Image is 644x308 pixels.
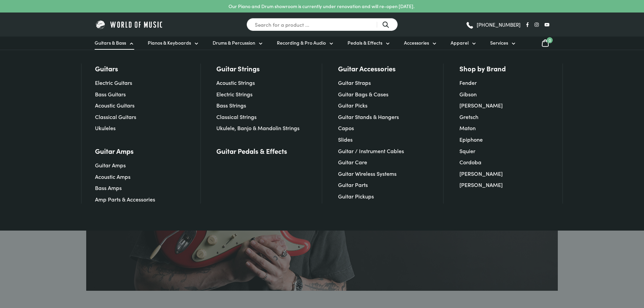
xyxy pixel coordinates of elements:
[404,39,429,46] span: Accessories
[338,136,353,143] a: Slides
[95,195,155,203] a: Amp Parts & Accessories
[338,64,396,73] a: Guitar Accessories
[95,124,116,132] a: Ukuleles
[95,39,126,46] span: Guitars & Bass
[490,39,508,46] span: Services
[459,136,483,143] a: Epiphone
[95,161,126,169] a: Guitar Amps
[277,39,326,46] span: Recording & Pro Audio
[95,113,136,120] a: Classical Guitars
[338,192,374,200] a: Guitar Pickups
[148,39,191,46] span: Pianos & Keyboards
[338,170,397,177] a: Guitar Wireless Systems
[459,181,503,188] a: [PERSON_NAME]
[348,39,382,46] span: Pedals & Effects
[338,181,368,188] a: Guitar Parts
[338,124,354,132] a: Capos
[229,3,414,10] p: Our Piano and Drum showroom is currently under renovation and will re-open [DATE].
[459,64,506,73] a: Shop by Brand
[95,90,126,98] a: Bass Guitars
[338,79,371,86] a: Guitar Straps
[95,173,130,180] a: Acoustic Amps
[95,146,134,156] a: Guitar Amps
[459,158,481,166] a: Cordoba
[95,64,118,73] a: Guitars
[466,20,521,30] a: [PHONE_NUMBER]
[216,79,255,86] a: Acoustic Strings
[216,113,257,120] a: Classical Strings
[213,39,255,46] span: Drums & Percussion
[338,147,404,155] a: Guitar / Instrument Cables
[459,101,503,109] a: [PERSON_NAME]
[459,113,478,120] a: Gretsch
[95,101,135,109] a: Acoustic Guitars
[338,113,399,120] a: Guitar Stands & Hangers
[246,18,398,31] input: Search for a product ...
[338,158,367,166] a: Guitar Care
[95,19,164,30] img: World of Music
[477,22,521,27] span: [PHONE_NUMBER]
[451,39,469,46] span: Apparel
[547,37,553,43] span: 0
[459,90,477,98] a: Gibson
[459,147,475,155] a: Squier
[459,170,503,177] a: [PERSON_NAME]
[459,79,477,86] a: Fender
[216,64,260,73] a: Guitar Strings
[216,124,300,132] a: Ukulele, Banjo & Mandolin Strings
[216,101,246,109] a: Bass Strings
[95,184,122,191] a: Bass Amps
[546,234,644,308] iframe: Chat with our support team
[338,90,388,98] a: Guitar Bags & Cases
[216,90,253,98] a: Electric Strings
[216,146,287,156] a: Guitar Pedals & Effects
[95,79,132,86] a: Electric Guitars
[459,124,476,132] a: Maton
[338,101,367,109] a: Guitar Picks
